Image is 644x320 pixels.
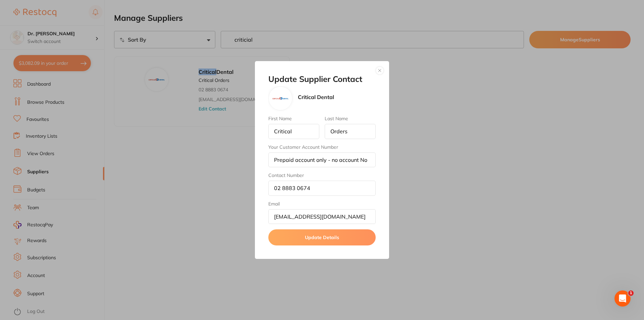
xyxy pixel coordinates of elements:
img: Critical Dental [272,97,288,100]
h2: Update Supplier Contact [268,75,376,84]
label: First Name [268,116,319,121]
iframe: Intercom live chat [614,290,631,307]
label: Email [268,201,376,207]
button: Update Details [268,229,376,245]
label: Your Customer Account Number [268,144,376,150]
label: Contact Number [268,173,376,178]
span: 1 [628,290,634,296]
label: Last Name [325,116,376,121]
p: Critical Dental [298,94,334,100]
